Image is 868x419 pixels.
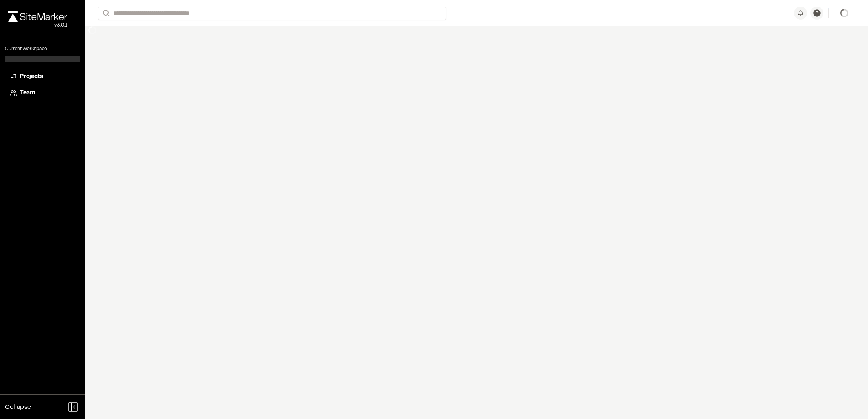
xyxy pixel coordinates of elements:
a: Projects [10,72,75,81]
a: Team [10,89,75,98]
button: Search [98,7,113,20]
span: Team [20,89,35,98]
span: Collapse [5,402,31,412]
p: Current Workspace [5,45,80,53]
img: rebrand.png [8,11,67,22]
div: Oh geez...please don't... [8,22,67,29]
span: Projects [20,72,43,81]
